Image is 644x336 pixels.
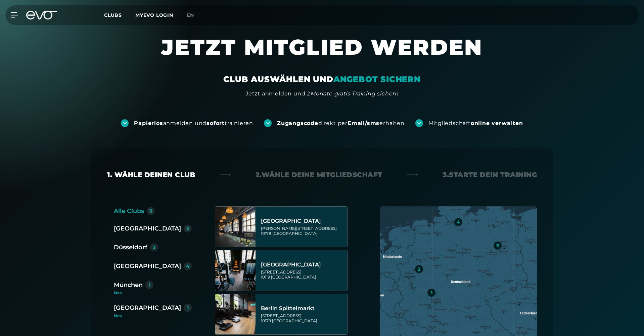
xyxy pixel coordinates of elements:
div: [GEOGRAPHIC_DATA] [114,224,181,233]
div: [STREET_ADDRESS] 10119 [GEOGRAPHIC_DATA] [261,269,345,280]
div: [GEOGRAPHIC_DATA] [114,261,181,271]
div: CLUB AUSWÄHLEN UND [223,74,420,85]
strong: sofort [206,120,225,126]
a: MYEVO LOGIN [135,12,173,18]
div: [STREET_ADDRESS] 10179 [GEOGRAPHIC_DATA] [261,313,345,323]
div: 11 [149,209,152,213]
span: en [187,12,194,18]
a: Clubs [104,12,135,18]
h1: JETZT MITGLIED WERDEN [121,34,523,74]
div: 3 [186,226,189,231]
div: [GEOGRAPHIC_DATA] [114,303,181,312]
div: [PERSON_NAME][STREET_ADDRESS] 10178 [GEOGRAPHIC_DATA] [261,226,345,236]
div: 2. Wähle deine Mitgliedschaft [256,170,382,179]
div: Mitgliedschaft [428,120,523,127]
span: Clubs [104,12,122,18]
div: Düsseldorf [114,243,147,252]
div: 3 [496,243,499,248]
div: direkt per erhalten [277,120,404,127]
div: Alle Clubs [114,206,144,216]
div: 1 [149,283,150,287]
div: 1. Wähle deinen Club [107,170,195,179]
strong: Zugangscode [277,120,318,126]
a: en [187,11,202,19]
em: ANGEBOT SICHERN [333,74,421,84]
div: Neu [114,291,197,295]
div: 1 [431,290,432,295]
div: anmelden und trainieren [134,120,253,127]
div: 1 [187,305,189,310]
div: München [114,280,143,290]
img: Berlin Alexanderplatz [215,207,256,247]
strong: Email/sms [348,120,379,126]
div: 4 [186,264,189,268]
img: Berlin Rosenthaler Platz [215,250,256,291]
div: [GEOGRAPHIC_DATA] [261,218,345,224]
img: Berlin Spittelmarkt [215,294,256,334]
div: Berlin Spittelmarkt [261,305,345,312]
div: 2 [418,267,420,271]
em: Monate gratis Training sichern [310,90,399,97]
div: Jetzt anmelden und 2 [245,90,399,98]
div: 4 [457,220,460,224]
div: [GEOGRAPHIC_DATA] [261,261,345,268]
div: Neu [114,314,192,318]
div: 3. Starte dein Training [443,170,537,179]
div: 2 [153,245,155,250]
strong: online verwalten [471,120,523,126]
strong: Papierlos [134,120,163,126]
